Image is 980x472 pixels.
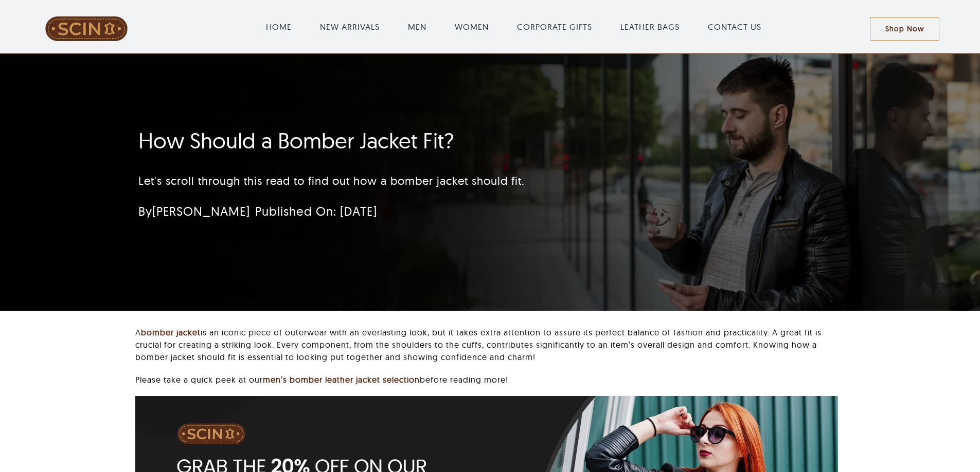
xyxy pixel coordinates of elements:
a: men’s bomber leather jacket selection [263,374,420,385]
span: By [138,203,250,219]
p: Let's scroll through this read to find out how a bomber jacket should fit. [138,173,719,190]
a: LEATHER BAGS [620,21,680,33]
nav: Main Menu [158,10,870,43]
a: CORPORATE GIFTS [517,21,592,33]
a: NEW ARRIVALS [320,21,380,33]
span: Shop Now [885,25,924,33]
p: Please take a quick peek at our before reading more! [135,373,838,386]
a: CONTACT US [708,21,761,33]
span: Published On: [DATE] [255,203,377,219]
a: how should a bomber jacket fit [135,395,838,405]
h1: How Should a Bomber Jacket Fit? [138,128,719,154]
a: [PERSON_NAME] [152,203,250,219]
a: Shop Now [870,17,939,41]
a: MEN [408,21,426,33]
a: HOME [266,21,292,33]
a: WOMEN [455,21,489,33]
p: A is an iconic piece of outerwear with an everlasting look, but it takes extra attention to assur... [135,326,838,363]
a: bomber jacket [141,327,201,337]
